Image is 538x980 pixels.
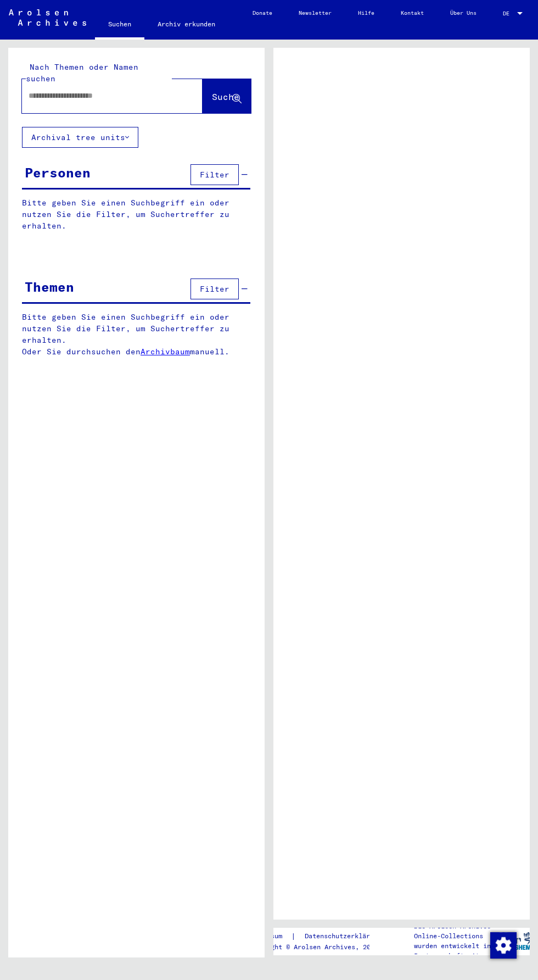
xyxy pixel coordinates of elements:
div: | [248,931,395,942]
a: Archiv erkunden [144,11,228,37]
span: Filter [200,284,229,294]
a: Suchen [95,11,144,40]
p: Bitte geben Sie einen Suchbegriff ein oder nutzen Sie die Filter, um Suchertreffer zu erhalten. O... [22,311,251,358]
span: Suche [212,91,239,102]
p: Bitte geben Sie einen Suchbegriff ein oder nutzen Sie die Filter, um Suchertreffer zu erhalten. [22,197,250,232]
mat-label: Nach Themen oder Namen suchen [26,62,138,83]
span: DE [503,10,515,16]
a: Archivbaum [141,347,190,357]
p: Copyright © Arolsen Archives, 2021 [248,942,395,952]
button: Suche [203,79,251,113]
p: Die Arolsen Archives Online-Collections [414,921,498,941]
img: Zustimmung ändern [490,932,517,959]
p: wurden entwickelt in Partnerschaft mit [414,941,498,961]
img: Arolsen_neg.svg [9,9,86,26]
button: Archival tree units [22,127,138,148]
div: Themen [25,277,74,297]
div: Personen [25,163,91,182]
a: Datenschutzerklärung [296,931,395,942]
button: Filter [190,279,239,299]
span: Filter [200,170,229,180]
button: Filter [190,164,239,185]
